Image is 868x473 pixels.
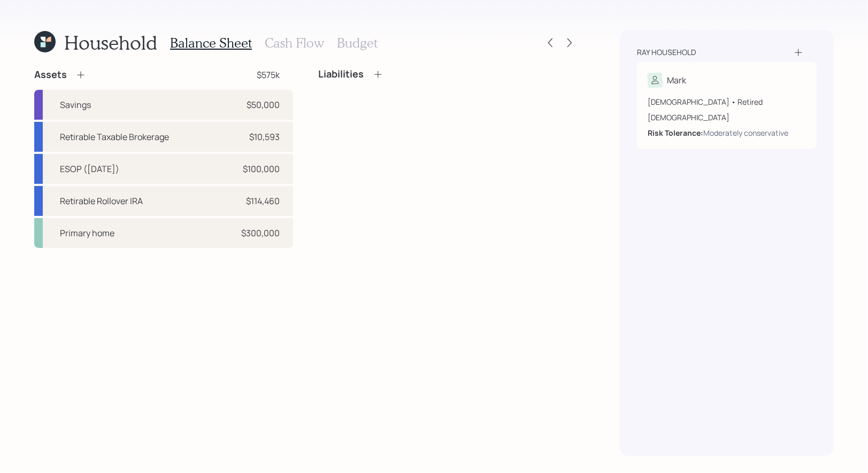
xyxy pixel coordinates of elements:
[337,35,378,51] h3: Budget
[265,35,324,51] h3: Cash Flow
[648,112,806,123] div: [DEMOGRAPHIC_DATA]
[648,128,703,138] b: Risk Tolerance:
[637,47,696,58] div: Ray household
[60,98,91,111] div: Savings
[247,195,280,207] div: $114,460
[319,68,364,80] h4: Liabilities
[242,227,280,239] div: $300,000
[648,96,806,107] div: [DEMOGRAPHIC_DATA] • Retired
[34,69,67,81] h4: Assets
[60,162,119,175] div: ESOP ([DATE])
[703,127,788,138] div: Moderately conservative
[60,130,169,143] div: Retirable Taxable Brokerage
[64,31,157,54] h1: Household
[257,68,280,81] div: $575k
[250,130,280,143] div: $10,593
[60,195,143,207] div: Retirable Rollover IRA
[60,227,114,239] div: Primary home
[170,35,252,51] h3: Balance Sheet
[667,74,686,87] div: Mark
[247,98,280,111] div: $50,000
[243,162,280,175] div: $100,000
